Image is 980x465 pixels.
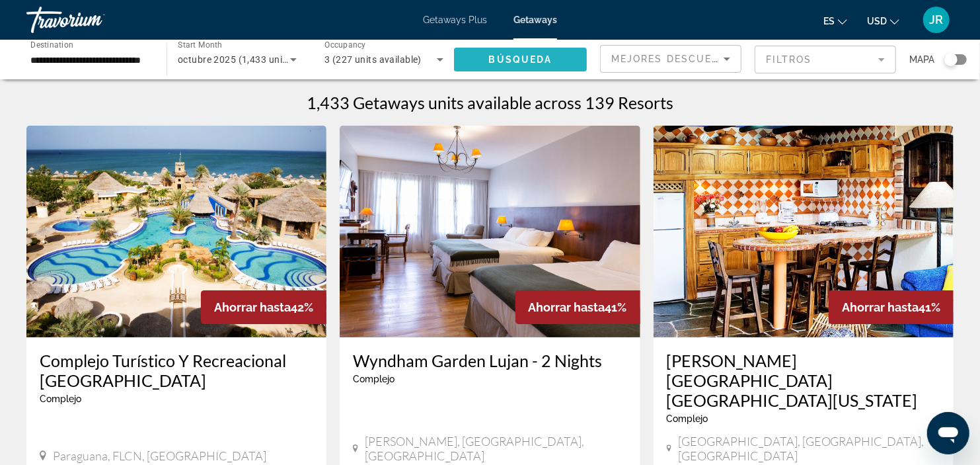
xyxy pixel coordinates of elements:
[529,300,605,314] span: Ahorrar hasta
[324,54,422,65] span: 3 (227 units available)
[353,351,626,370] a: Wyndham Garden Lujan - 2 Nights
[423,15,487,25] a: Getaways Plus
[307,93,673,112] h1: 1,433 Getaways units available across 139 Resorts
[829,290,954,324] div: 41%
[489,54,552,65] span: Búsqueda
[867,16,887,26] span: USD
[178,41,222,50] span: Start Month
[324,41,366,50] span: Occupancy
[919,6,954,34] button: User Menu
[867,11,899,30] button: Change currency
[823,16,835,26] span: es
[823,11,847,30] button: Change language
[26,3,159,37] a: Travorium
[667,351,940,410] a: [PERSON_NAME][GEOGRAPHIC_DATA] [GEOGRAPHIC_DATA][US_STATE]
[654,126,954,337] img: C679I01X.jpg
[214,300,291,314] span: Ahorrar hasta
[30,40,73,50] span: Destination
[513,15,557,25] a: Getaways
[842,300,919,314] span: Ahorrar hasta
[40,351,313,390] a: Complejo Turístico Y Recreacional [GEOGRAPHIC_DATA]
[454,48,587,71] button: Búsqueda
[178,54,336,65] span: octubre 2025 (1,433 units available)
[365,434,627,463] span: [PERSON_NAME], [GEOGRAPHIC_DATA], [GEOGRAPHIC_DATA]
[353,374,395,384] span: Complejo
[755,45,896,74] button: Filter
[611,54,743,64] span: Mejores descuentos
[340,126,640,337] img: DX23I01X.jpg
[40,394,81,404] span: Complejo
[930,13,944,26] span: JR
[909,50,934,69] span: Mapa
[515,290,640,324] div: 41%
[201,290,326,324] div: 42%
[678,434,940,463] span: [GEOGRAPHIC_DATA], [GEOGRAPHIC_DATA], [GEOGRAPHIC_DATA]
[927,412,969,454] iframe: Botón para iniciar la ventana de mensajería
[667,413,708,424] span: Complejo
[26,126,326,337] img: 7507O01X.jpg
[53,448,266,463] span: Paraguana, FLCN, [GEOGRAPHIC_DATA]
[611,51,730,67] mat-select: Sort by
